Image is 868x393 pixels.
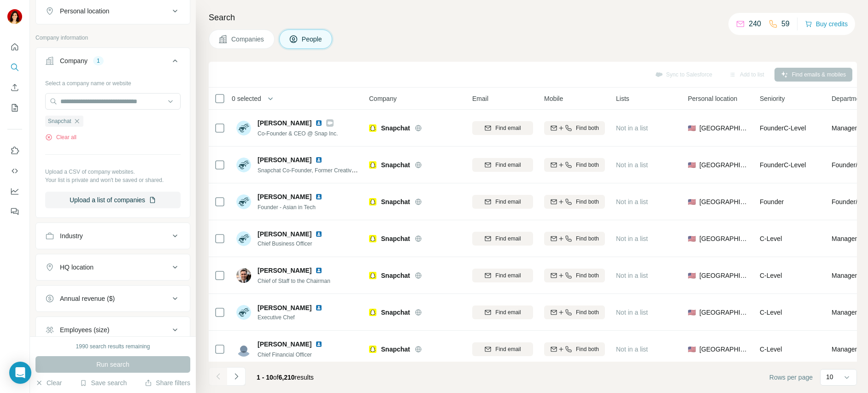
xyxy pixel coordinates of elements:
[36,256,190,278] button: HQ location
[36,50,190,76] button: Company1
[45,133,76,141] button: Clear all
[273,374,279,381] span: of
[544,195,605,209] button: Find both
[688,94,737,103] span: Personal location
[699,123,749,133] span: [GEOGRAPHIC_DATA]
[258,278,330,284] span: Chief of Staff to the Chairman
[369,198,376,205] img: Logo of Snapchat
[495,271,521,280] span: Find email
[231,35,265,44] span: Companies
[616,346,648,353] span: Not in a list
[236,342,251,357] img: Avatar
[236,231,251,246] img: Avatar
[472,158,533,172] button: Find email
[616,94,629,103] span: Lists
[258,340,311,349] span: [PERSON_NAME]
[7,59,22,76] button: Search
[236,194,251,209] img: Avatar
[699,345,749,354] span: [GEOGRAPHIC_DATA]
[381,308,410,317] span: Snapchat
[279,374,295,381] span: 6,210
[9,362,31,384] div: Open Intercom Messenger
[495,124,521,132] span: Find email
[45,76,181,88] div: Select a company name or website
[35,378,62,387] button: Clear
[45,168,181,176] p: Upload a CSV of company websites.
[472,94,488,103] span: Email
[472,232,533,246] button: Find email
[257,374,273,381] span: 1 - 10
[760,309,782,316] span: C-Level
[7,79,22,96] button: Enrich CSV
[36,225,190,247] button: Industry
[36,287,190,310] button: Annual revenue ($)
[236,121,251,135] img: Avatar
[576,124,599,132] span: Find both
[7,9,22,24] img: Avatar
[60,294,115,303] div: Annual revenue ($)
[60,231,83,240] div: Industry
[576,235,599,243] span: Find both
[688,197,696,206] span: 🇺🇸
[688,160,696,170] span: 🇺🇸
[257,374,314,381] span: results
[7,163,22,179] button: Use Surfe API
[769,373,813,382] span: Rows per page
[369,161,376,169] img: Logo of Snapchat
[688,271,696,280] span: 🇺🇸
[315,156,323,164] img: LinkedIn logo
[760,235,782,242] span: C-Level
[369,94,397,103] span: Company
[258,118,311,128] span: [PERSON_NAME]
[760,161,806,169] span: Founder C-Level
[302,35,323,44] span: People
[35,34,190,42] p: Company information
[760,124,806,132] span: Founder C-Level
[544,121,605,135] button: Find both
[209,11,857,24] h4: Search
[749,18,761,29] p: 240
[495,235,521,243] span: Find email
[236,268,251,283] img: Avatar
[145,378,190,387] button: Share filters
[381,123,410,133] span: Snapchat
[781,18,790,29] p: 59
[699,197,749,206] span: [GEOGRAPHIC_DATA]
[760,346,782,353] span: C-Level
[258,130,338,137] span: Co-Founder & CEO @ Snap Inc.
[760,94,785,103] span: Seniority
[232,94,261,103] span: 0 selected
[826,372,833,381] p: 10
[258,229,311,239] span: [PERSON_NAME]
[381,234,410,243] span: Snapchat
[495,345,521,353] span: Find email
[45,192,181,208] button: Upload a list of companies
[258,166,461,174] span: Snapchat Co-Founder, Former Creative Executive Officer, Former Start-up Investor
[576,345,599,353] span: Find both
[472,121,533,135] button: Find email
[472,305,533,319] button: Find email
[760,198,784,205] span: Founder
[616,124,648,132] span: Not in a list
[760,272,782,279] span: C-Level
[60,325,109,334] div: Employees (size)
[381,197,410,206] span: Snapchat
[381,271,410,280] span: Snapchat
[699,271,749,280] span: [GEOGRAPHIC_DATA]
[369,235,376,242] img: Logo of Snapchat
[805,18,848,30] button: Buy credits
[60,56,88,65] div: Company
[616,309,648,316] span: Not in a list
[472,269,533,282] button: Find email
[544,158,605,172] button: Find both
[369,124,376,132] img: Logo of Snapchat
[258,240,334,248] span: Chief Business Officer
[258,313,334,322] span: Executive Chef
[699,160,749,170] span: [GEOGRAPHIC_DATA]
[315,230,323,238] img: LinkedIn logo
[60,6,109,16] div: Personal location
[576,161,599,169] span: Find both
[699,308,749,317] span: [GEOGRAPHIC_DATA]
[93,57,104,65] div: 1
[258,155,311,164] span: [PERSON_NAME]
